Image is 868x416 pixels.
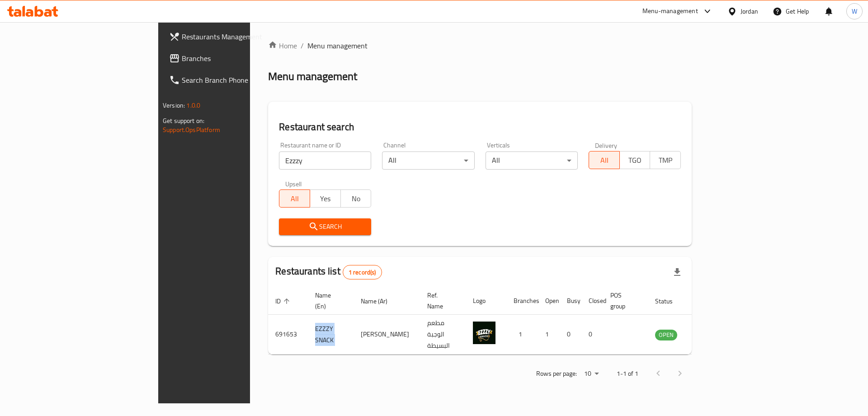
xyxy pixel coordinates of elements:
span: Menu management [307,40,368,51]
div: All [382,151,474,170]
span: TGO [623,154,647,167]
span: No [344,192,368,205]
td: مطعم الوجبة البسيطة [420,315,466,355]
td: 1 [538,315,560,355]
img: EZZZY SNACK [473,321,495,344]
td: 0 [560,315,581,355]
span: Version: [163,99,185,111]
input: Search for restaurant name or ID.. [279,151,371,170]
button: TMP [650,151,681,169]
td: EZZZY SNACK [308,315,354,355]
span: W [852,6,857,16]
span: Restaurants Management [182,31,296,42]
span: All [593,154,616,167]
button: All [589,151,620,169]
td: [PERSON_NAME] [354,315,420,355]
span: Branches [182,53,296,64]
span: Name (Ar) [361,296,399,307]
th: Logo [466,287,506,315]
h2: Restaurants list [275,265,382,279]
span: ID [275,296,292,307]
span: 1 record(s) [343,268,382,277]
button: TGO [619,151,651,169]
span: POS group [610,290,637,312]
th: Open [538,287,560,315]
span: Search Branch Phone [182,75,296,85]
td: 0 [581,315,603,355]
button: Yes [310,189,341,208]
p: 1-1 of 1 [617,368,638,379]
span: Yes [314,192,337,205]
a: Branches [162,47,303,69]
span: Ref. Name [427,290,455,312]
span: TMP [654,154,677,167]
a: Restaurants Management [162,26,303,47]
label: Delivery [595,142,618,148]
span: Status [655,296,684,307]
h2: Restaurant search [279,120,681,134]
th: Busy [560,287,581,315]
td: 1 [506,315,538,355]
button: No [340,189,372,208]
span: Get support on: [163,115,204,127]
span: Name (En) [315,290,343,312]
div: Jordan [741,6,758,16]
span: All [283,192,307,205]
nav: breadcrumb [268,40,692,51]
th: Branches [506,287,538,315]
h2: Menu management [268,69,357,84]
p: Rows per page: [536,368,577,379]
label: Upsell [285,180,302,187]
table: enhanced table [268,287,726,355]
div: All [486,151,578,170]
a: Support.OpsPlatform [163,124,220,136]
div: Menu-management [642,6,698,17]
span: OPEN [655,330,677,340]
span: 1.0.0 [186,99,200,111]
button: All [279,189,310,208]
button: Search [279,218,371,235]
th: Closed [581,287,603,315]
div: Rows per page: [580,367,602,381]
div: Export file [666,261,688,283]
span: Search [286,221,364,232]
a: Search Branch Phone [162,69,303,91]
